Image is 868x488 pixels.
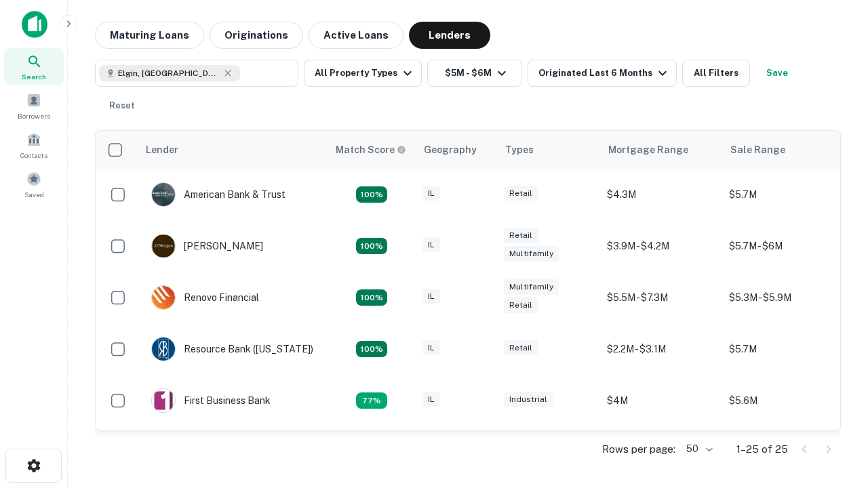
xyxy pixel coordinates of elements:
span: Contacts [20,150,47,161]
div: Retail [504,186,538,201]
button: Originated Last 6 Months [528,60,677,87]
button: All Property Types [304,60,422,87]
img: capitalize-icon.png [22,11,47,38]
h6: Match Score [336,142,403,157]
th: Sale Range [722,131,844,169]
th: Lender [138,131,328,169]
td: $5.7M - $6M [722,220,844,272]
div: Capitalize uses an advanced AI algorithm to match your search with the best lender. The match sco... [336,142,406,157]
div: Lender [146,142,178,158]
td: $4.3M [600,169,722,220]
td: $5.5M - $7.3M [600,272,722,323]
iframe: Chat Widget [800,336,868,401]
img: picture [152,235,175,258]
button: Reset [100,92,144,119]
td: $3.1M [600,426,722,478]
button: All Filters [682,60,750,87]
div: Types [505,142,534,158]
td: $5.7M [722,169,844,220]
div: Renovo Financial [151,285,259,310]
img: picture [152,286,175,309]
div: Resource Bank ([US_STATE]) [151,337,313,361]
td: $5.1M [722,426,844,478]
div: IL [422,289,440,304]
a: Borrowers [4,87,64,124]
th: Types [497,131,600,169]
td: $2.2M - $3.1M [600,323,722,375]
img: picture [152,389,175,412]
th: Mortgage Range [600,131,722,169]
div: Industrial [504,392,553,407]
div: Geography [424,142,477,158]
div: Mortgage Range [608,142,688,158]
div: 50 [681,439,715,459]
div: First Business Bank [151,388,271,413]
button: $5M - $6M [427,60,522,87]
div: IL [422,392,440,407]
div: Retail [504,340,538,356]
td: $5.6M [722,375,844,426]
div: American Bank & Trust [151,182,285,207]
div: Matching Properties: 4, hasApolloMatch: undefined [356,341,387,357]
div: IL [422,237,440,253]
button: Save your search to get updates of matches that match your search criteria. [755,60,799,87]
div: Sale Range [730,142,785,158]
div: Matching Properties: 3, hasApolloMatch: undefined [356,392,387,409]
span: Borrowers [18,110,50,121]
button: Maturing Loans [95,22,204,49]
button: Originations [210,22,303,49]
a: Saved [4,166,64,203]
span: Saved [24,189,44,200]
th: Geography [416,131,497,169]
p: 1–25 of 25 [736,441,788,457]
div: Multifamily [504,279,559,295]
span: Elgin, [GEOGRAPHIC_DATA], [GEOGRAPHIC_DATA] [118,67,220,79]
div: Matching Properties: 4, hasApolloMatch: undefined [356,238,387,254]
a: Search [4,48,64,85]
td: $5.7M [722,323,844,375]
div: Matching Properties: 7, hasApolloMatch: undefined [356,186,387,203]
p: Rows per page: [602,441,675,457]
a: Contacts [4,127,64,163]
button: Lenders [409,22,490,49]
div: Multifamily [504,246,559,262]
div: Retail [504,298,538,313]
div: IL [422,340,440,356]
td: $4M [600,375,722,426]
td: $5.3M - $5.9M [722,272,844,323]
button: Active Loans [309,22,403,49]
img: picture [152,183,175,206]
div: Matching Properties: 4, hasApolloMatch: undefined [356,289,387,306]
div: Originated Last 6 Months [538,65,671,81]
th: Capitalize uses an advanced AI algorithm to match your search with the best lender. The match sco... [328,131,416,169]
span: Search [22,71,46,82]
div: Retail [504,228,538,243]
div: [PERSON_NAME] [151,234,263,258]
td: $3.9M - $4.2M [600,220,722,272]
img: picture [152,338,175,361]
div: IL [422,186,440,201]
